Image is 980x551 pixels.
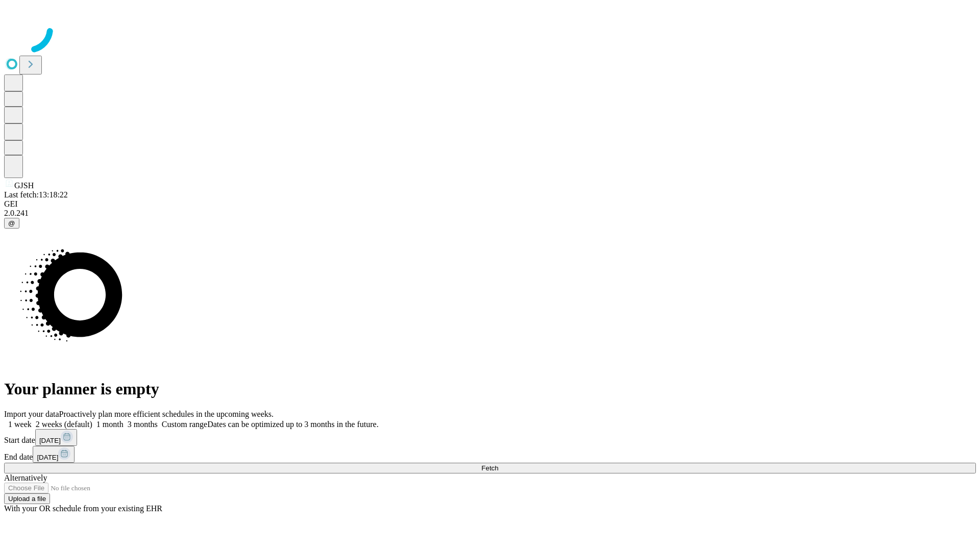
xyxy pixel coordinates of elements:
[162,420,207,429] span: Custom range
[128,420,158,429] span: 3 months
[35,429,77,446] button: [DATE]
[4,218,19,229] button: @
[481,464,498,472] span: Fetch
[4,209,976,218] div: 2.0.241
[4,493,50,504] button: Upload a file
[4,429,976,446] div: Start date
[8,420,32,429] span: 1 week
[4,380,976,398] h1: Your planner is empty
[4,463,976,473] button: Fetch
[4,446,976,463] div: End date
[33,446,75,463] button: [DATE]
[96,420,124,429] span: 1 month
[59,410,274,418] span: Proactively plan more efficient schedules in the upcoming weeks.
[4,190,68,199] span: Last fetch: 13:18:22
[14,181,34,190] span: GJSH
[207,420,378,429] span: Dates can be optimized up to 3 months in the future.
[36,420,92,429] span: 2 weeks (default)
[8,219,15,227] span: @
[4,410,59,418] span: Import your data
[39,437,61,444] span: [DATE]
[4,473,47,482] span: Alternatively
[4,199,976,209] div: GEI
[37,454,58,461] span: [DATE]
[4,504,162,513] span: With your OR schedule from your existing EHR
